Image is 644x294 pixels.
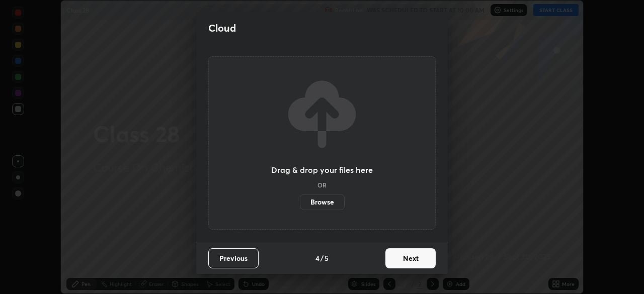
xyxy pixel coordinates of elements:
[385,248,436,268] button: Next
[271,166,373,174] h3: Drag & drop your files here
[317,182,327,188] h5: OR
[325,253,329,263] h4: 5
[320,253,324,263] h4: /
[208,248,259,268] button: Previous
[315,253,319,263] h4: 4
[208,22,236,35] h2: Cloud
